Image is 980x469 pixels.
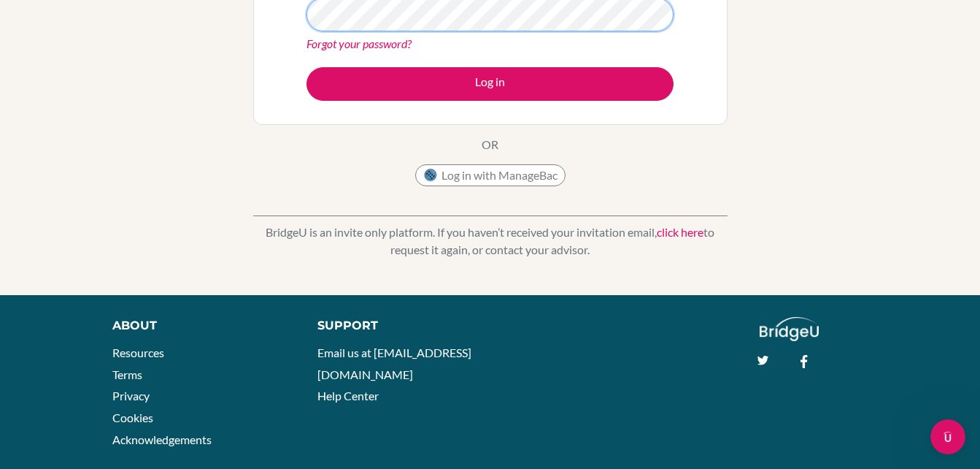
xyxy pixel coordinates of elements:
button: Log in with ManageBac [415,164,566,186]
a: Help Center [317,389,379,403]
p: BridgeU is an invite only platform. If you haven’t received your invitation email, to request it ... [253,224,728,259]
a: Resources [112,346,164,359]
div: About [112,317,285,335]
img: logo_white@2x-f4f0deed5e89b7ecb1c2cc34c3e3d731f90f0f143d5ea2071677605dd97b5244.png [760,317,819,341]
a: click here [657,225,703,239]
a: Acknowledgements [112,432,212,446]
button: Log in [306,67,674,101]
a: Cookies [112,411,153,424]
div: Support [317,317,475,335]
iframe: Intercom live chat [930,419,965,454]
a: Email us at [EMAIL_ADDRESS][DOMAIN_NAME] [317,346,471,381]
a: Forgot your password? [306,37,412,50]
a: Privacy [112,389,150,403]
p: OR [482,136,498,153]
a: Terms [112,367,142,381]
